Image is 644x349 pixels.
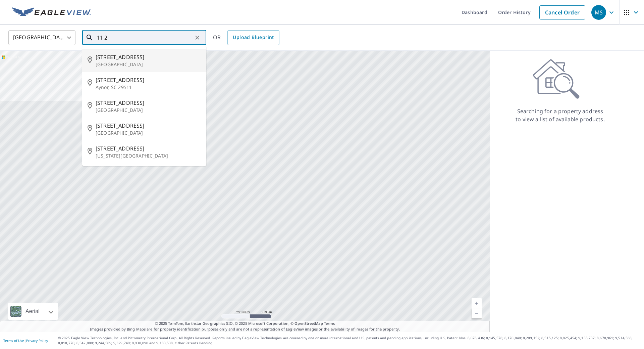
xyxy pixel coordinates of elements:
div: OR [213,30,279,45]
span: © 2025 TomTom, Earthstar Geographics SIO, © 2025 Microsoft Corporation, © [155,321,335,326]
a: Cancel Order [539,5,585,19]
p: [US_STATE][GEOGRAPHIC_DATA] [96,152,201,159]
span: [STREET_ADDRESS] [96,53,201,61]
img: EV Logo [12,7,91,17]
p: [GEOGRAPHIC_DATA] [96,107,201,114]
a: Privacy Policy [26,338,48,343]
span: [STREET_ADDRESS] [96,76,201,84]
a: Current Level 5, Zoom In [472,298,482,308]
span: [STREET_ADDRESS] [96,122,201,130]
p: [GEOGRAPHIC_DATA] [96,130,201,136]
span: Upload Blueprint [233,33,274,42]
p: Aynor, SC 29511 [96,84,201,91]
a: OpenStreetMap [294,321,323,326]
button: Clear [193,33,202,42]
p: [GEOGRAPHIC_DATA] [96,61,201,68]
a: Current Level 5, Zoom Out [472,308,482,318]
span: [STREET_ADDRESS] [96,144,201,152]
div: MS [591,5,606,20]
span: [STREET_ADDRESS] [96,99,201,107]
a: Upload Blueprint [227,30,279,45]
a: Terms [324,321,335,326]
div: Aerial [8,303,58,320]
p: Searching for a property address to view a list of available products. [515,107,605,123]
div: [GEOGRAPHIC_DATA] [8,28,75,47]
p: | [3,339,48,343]
input: Search by address or latitude-longitude [97,28,193,47]
a: Terms of Use [3,338,24,343]
div: Aerial [23,303,42,320]
p: © 2025 Eagle View Technologies, Inc. and Pictometry International Corp. All Rights Reserved. Repo... [58,336,641,346]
